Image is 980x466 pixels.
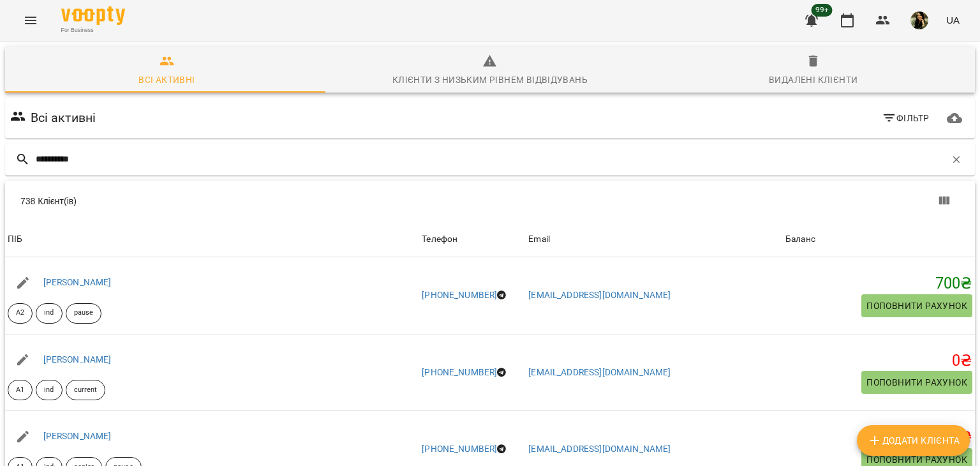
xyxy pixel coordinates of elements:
div: Всі активні [138,72,195,87]
p: ind [44,308,54,319]
span: Додати клієнта [867,433,960,448]
div: Баланс [785,232,815,247]
div: Sort [8,232,22,247]
button: Поповнити рахунок [861,294,972,317]
div: Table Toolbar [5,181,975,222]
a: [EMAIL_ADDRESS][DOMAIN_NAME] [528,444,671,454]
div: ind [36,303,62,324]
a: [PHONE_NUMBER] [422,367,497,377]
img: 5ccaf96a72ceb4fb7565109469418b56.jpg [910,11,928,29]
p: pause [74,308,94,319]
div: 738 Клієнт(ів) [20,195,503,207]
a: [PERSON_NAME] [43,277,112,287]
img: Voopty Logo [61,6,125,25]
span: For Business [61,26,125,34]
a: [EMAIL_ADDRESS][DOMAIN_NAME] [528,367,671,377]
div: pause [66,303,102,324]
span: ПІБ [8,232,417,247]
div: Sort [785,232,815,247]
p: А2 [16,308,24,319]
p: А1 [16,385,24,396]
span: Поповнити рахунок [866,375,967,390]
h5: 700 ₴ [785,274,972,294]
div: Телефон [422,232,457,247]
div: current [66,380,106,400]
button: Поповнити рахунок [861,371,972,394]
div: Email [528,232,550,247]
div: Видалені клієнти [769,72,857,87]
span: Баланс [785,232,972,247]
p: current [74,385,98,396]
a: [PERSON_NAME] [43,431,112,441]
button: Фільтр [877,107,935,130]
a: [PHONE_NUMBER] [422,290,497,300]
div: Клієнти з низьким рівнем відвідувань [392,72,588,87]
span: Поповнити рахунок [866,298,967,313]
h5: 0 ₴ [785,351,972,371]
div: ПІБ [8,232,22,247]
div: Sort [528,232,550,247]
span: Email [528,232,780,247]
div: Sort [422,232,457,247]
p: ind [44,385,54,396]
button: UA [941,8,965,32]
span: 99+ [812,4,833,17]
span: Телефон [422,232,523,247]
span: Фільтр [882,110,930,126]
a: [EMAIL_ADDRESS][DOMAIN_NAME] [528,290,671,300]
div: ind [36,380,62,400]
button: Додати клієнта [857,425,970,456]
div: А2 [8,303,33,324]
a: [PERSON_NAME] [43,354,112,365]
button: Menu [15,5,46,36]
h5: 0 ₴ [785,428,972,447]
h6: Всі активні [31,108,96,128]
button: Вигляд колонок [929,186,960,216]
div: А1 [8,380,33,400]
span: UA [946,13,960,27]
a: [PHONE_NUMBER] [422,444,497,454]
